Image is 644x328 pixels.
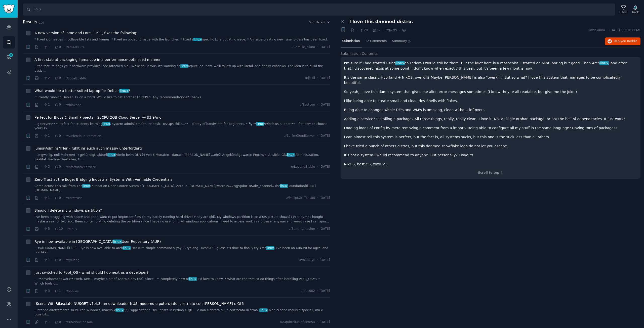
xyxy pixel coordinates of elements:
[316,20,330,24] button: Recent
[65,226,66,232] span: ·
[348,28,349,33] span: ·
[344,144,637,149] p: I have tried a bunch of others distros, but this danmed snowflake logo do not let you escape.
[34,122,330,131] a: ...g Servers** * Perfect for students learninglinux, system administration, or basic DevOps skill...
[317,258,318,262] span: ·
[620,10,627,14] div: Filters
[301,289,315,293] span: u/dec002
[44,320,50,324] span: 1
[3,5,15,13] img: GummySearch logo
[589,28,605,33] span: u/Plakama
[370,28,371,33] span: ·
[34,57,161,62] span: A first stab at packaging llama.cpp in a performance-optimized manner
[372,28,381,33] span: 12
[55,258,61,262] span: 0
[280,184,288,188] span: linux
[266,246,274,250] span: linux
[52,102,53,108] span: ·
[55,227,63,231] span: 10
[34,277,330,286] a: ... **development work** (web, AI/ML, maybe a bit of Android dev too). Since I’m completely new t...
[65,258,79,262] span: r/ryelang
[63,164,64,170] span: ·
[52,226,53,232] span: ·
[342,39,360,43] span: Submission
[344,75,637,85] p: It's the same classic Hyprland + NixOS, overkill? Maybe [PERSON_NAME] is also "overkill." But so ...
[359,28,368,33] span: 20
[317,165,318,169] span: ·
[63,102,64,108] span: ·
[34,146,143,151] span: Junior-Admins/ITler – fühlt ihr euch auch massiv unterfordert?
[41,289,42,294] span: ·
[65,290,78,293] span: r/pop_os
[317,289,318,293] span: ·
[344,116,637,122] p: Adding a service? Installing a package? All those things, really, really clean, I love it. Not a ...
[119,89,129,93] span: linux
[399,28,400,33] span: ·
[309,20,315,24] div: Sort
[52,133,53,138] span: ·
[44,165,50,169] span: 3
[65,77,86,80] span: r/LocalLLaMA
[44,227,50,231] span: 5
[34,177,172,182] span: Zero Trust at the Edge: Bridging Industrial Systems With Verifiable Credentials
[34,184,330,193] a: Came across this talk from ThelinuxFoundation Open Source Summit [GEOGRAPHIC_DATA]. Zero Tr...[DO...
[65,165,96,169] span: r/InformatikKarriere
[392,39,407,43] span: Summary
[34,88,130,93] a: What would be a better suited laptop for Debianlinux?
[630,4,640,15] button: Track
[34,37,330,42] a: * Fixed icon issues in collapsible lists and frames, * Fixed an updating issue with the launcher,...
[34,246,330,255] a: ...s://[DOMAIN_NAME][URL]), Rye is now avaliable to Archlinuxuser with simple command $ yay -S ry...
[65,134,101,138] span: r/SurfercloudPromotion
[34,308,330,317] a: ...ntendo direttamente su PC con Windows, macOS elinux.\ \ L’applicazione, sviluppata in Python e...
[344,162,637,167] p: NixOS, best OS, xoxo <3.
[34,64,330,73] a: ...the feature flags your hardware provides (see attached pic). While still a WIP, it's working o...
[319,258,330,262] span: [DATE]
[385,29,397,32] span: r/NixOS
[610,28,640,33] span: [DATE] 11:18:38 AM
[622,39,637,43] span: on Reddit
[55,134,61,138] span: 0
[9,53,13,57] span: 8
[34,239,161,244] span: Rye in now available in [GEOGRAPHIC_DATA] User Repository (AUR)
[82,184,90,188] span: linux
[55,165,61,169] span: 0
[607,28,608,33] span: ·
[55,320,61,324] span: 0
[317,320,318,324] span: ·
[63,289,64,294] span: ·
[65,45,85,49] span: r/amselsuite
[344,153,637,158] p: It's not a system I would recommend to anyone. But personally? I love it!
[52,289,53,294] span: ·
[299,258,315,262] span: u/middayc
[41,195,42,201] span: ·
[41,133,42,138] span: ·
[44,134,50,138] span: 1
[317,196,318,200] span: ·
[349,19,413,24] span: I love this danmed distro.
[55,76,61,80] span: 0
[344,107,637,113] p: Being able to changes whole DE's and WM's is amazing, clean without leftovers.
[3,51,15,63] a: 8
[319,103,330,107] span: [DATE]
[344,89,637,95] p: So yeah, I love this damn system that gives me alien error messages sometimes (I know they're all...
[34,208,102,213] a: Should I delete my windows partition?
[63,44,64,50] span: ·
[395,61,405,65] span: linux
[259,308,268,312] span: linux
[188,277,197,281] span: linux
[319,289,330,293] span: [DATE]
[34,95,330,100] a: Currently running Debian 12 on a x270. Would like to get another ThinkPad. Any recommendations? T...
[41,257,42,263] span: ·
[365,39,387,43] span: 12 Comments
[41,44,42,50] span: ·
[34,30,137,36] a: A new version of Tome and Lore, 1.6.1, fixes the following:
[113,240,122,244] span: linux
[34,215,330,224] a: I’ve been struggling with space and don’t want to put important files on my barely running hard d...
[34,88,130,93] span: What would be a better suited laptop for Debian ?
[41,226,42,232] span: ·
[286,196,315,200] span: u/PhilipLGriffiths88
[34,115,162,120] a: Perfect for Blogs & Small Projects – 2vCPU 2GB Cloud Server @ $3.9/mo
[23,4,615,16] input: Search Keyword
[605,37,640,45] a: Replyon Reddit
[344,125,637,131] p: Loading loads of config by mere removing a comment from a import? Being able to configure all my ...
